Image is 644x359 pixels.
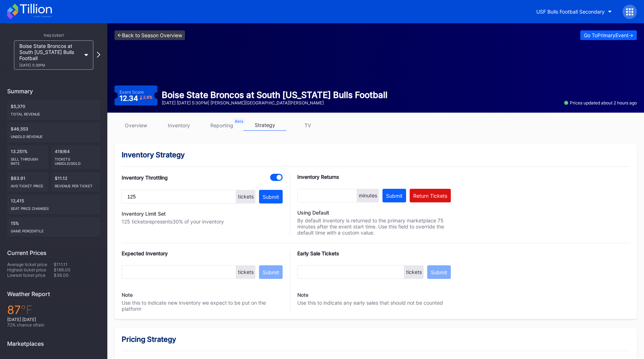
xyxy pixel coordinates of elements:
[11,132,97,139] div: Unsold Revenue
[297,210,451,236] div: By default inventory is returned to the primary marketplace 75 minutes after the event start time...
[122,292,283,298] div: Note
[531,5,617,18] button: USF Bulls Football Secondary
[7,303,100,317] div: 87
[21,303,33,317] span: ℉
[54,262,100,267] div: $111.11
[259,190,283,203] button: Submit
[297,210,451,216] div: Using Default
[243,120,286,131] a: strategy
[7,123,100,142] div: $46,553
[410,189,451,202] button: Return Tickets
[357,189,379,202] div: minutes
[55,181,97,188] div: Revenue per ticket
[114,120,157,131] a: overview
[11,181,45,188] div: Avg ticket price
[404,265,424,279] div: tickets
[157,120,200,131] a: inventory
[382,189,406,202] button: Submit
[431,269,447,275] div: Submit
[263,194,279,200] div: Submit
[51,172,101,192] div: $11.12
[7,249,100,256] div: Current Prices
[7,262,54,267] div: Average ticket price
[200,120,243,131] a: reporting
[7,100,100,120] div: $5,370
[584,32,633,38] div: Go To Primary Event ->
[119,89,144,95] div: Event Score
[7,217,100,237] div: 15%
[297,292,451,298] div: Note
[297,174,451,180] div: Inventory Returns
[11,203,97,211] div: seat price changes
[236,265,255,279] div: tickets
[297,282,451,306] div: Use this to indicate any early sales that should not be counted
[11,226,97,233] div: Game percentile
[427,265,451,279] button: Submit
[11,154,45,166] div: Sell Through Rate
[119,95,152,102] div: 12.34
[162,100,387,105] div: [DATE] [DATE] 5:30PM | [PERSON_NAME][GEOGRAPHIC_DATA][PERSON_NAME]
[7,340,100,347] div: Marketplaces
[536,9,605,15] div: USF Bulls Football Secondary
[236,190,255,203] div: tickets
[7,145,48,169] div: 13.251%
[7,88,100,95] div: Summary
[7,172,48,192] div: $83.91
[564,100,637,105] div: Prices updated about 2 hours ago
[54,272,100,278] div: $36.00
[55,154,97,166] div: Tickets Unsold/Sold
[259,265,283,279] button: Submit
[413,193,447,199] div: Return Tickets
[19,63,81,67] div: [DATE] 5:30PM
[580,30,637,40] button: Go ToPrimaryEvent->
[122,174,168,181] div: Inventory Throttling
[162,90,387,100] div: Boise State Broncos at South [US_STATE] Bulls Football
[263,269,279,275] div: Submit
[114,30,185,40] a: <-Back to Season Overview
[7,322,100,328] div: 72 % chance of rain
[54,267,100,272] div: $189.00
[7,317,100,322] div: [DATE] [DATE]
[122,211,283,217] div: Inventory Limit Set
[297,250,451,256] div: Early Sale Tickets
[7,290,100,297] div: Weather Report
[11,109,97,116] div: Total Revenue
[122,282,283,312] div: Use this to indicate new inventory we expect to be put on the platform
[386,193,402,199] div: Submit
[7,272,54,278] div: Lowest ticket price
[122,335,630,344] div: Pricing Strategy
[7,195,100,214] div: 12,415
[122,151,630,159] div: Inventory Strategy
[7,267,54,272] div: Highest ticket price
[122,218,283,225] div: 125 tickets represents 30 % of your inventory
[286,120,329,131] a: TV
[19,43,81,67] div: Boise State Broncos at South [US_STATE] Bulls Football
[51,145,101,169] div: 419/64
[143,95,152,99] div: 2.6 %
[122,250,283,256] div: Expected Inventory
[7,33,100,38] div: This Event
